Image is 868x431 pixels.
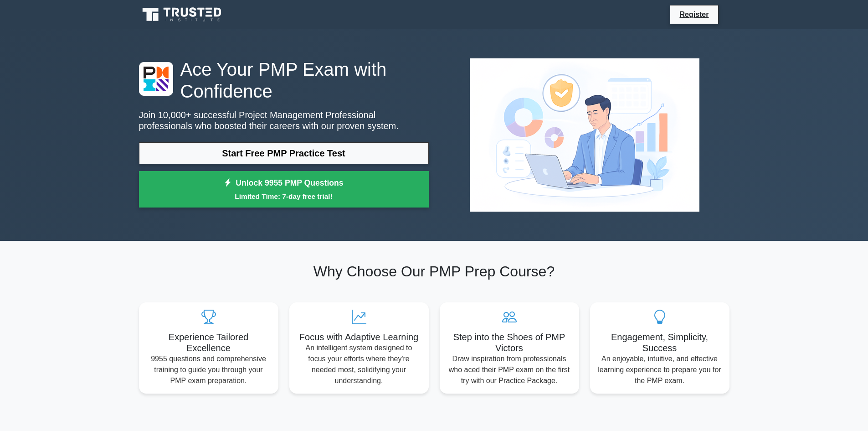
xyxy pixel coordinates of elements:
h5: Focus with Adaptive Learning [297,332,421,343]
p: Draw inspiration from professionals who aced their PMP exam on the first try with our Practice Pa... [447,353,572,386]
h5: Engagement, Simplicity, Success [597,332,722,353]
small: Limited Time: 7-day free trial! [150,191,417,202]
a: Unlock 9955 PMP QuestionsLimited Time: 7-day free trial! [139,171,429,208]
p: An intelligent system designed to focus your efforts where they're needed most, solidifying your ... [297,343,421,386]
h2: Why Choose Our PMP Prep Course? [139,263,729,280]
img: Project Management Professional Preview [462,51,707,219]
p: 9955 questions and comprehensive training to guide you through your PMP exam preparation. [146,353,271,386]
a: Start Free PMP Practice Test [139,142,429,164]
a: Register [674,9,714,20]
h1: Ace Your PMP Exam with Confidence [139,58,429,102]
p: An enjoyable, intuitive, and effective learning experience to prepare you for the PMP exam. [597,353,722,386]
h5: Experience Tailored Excellence [146,332,271,353]
p: Join 10,000+ successful Project Management Professional professionals who boosted their careers w... [139,109,429,131]
h5: Step into the Shoes of PMP Victors [447,332,572,353]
